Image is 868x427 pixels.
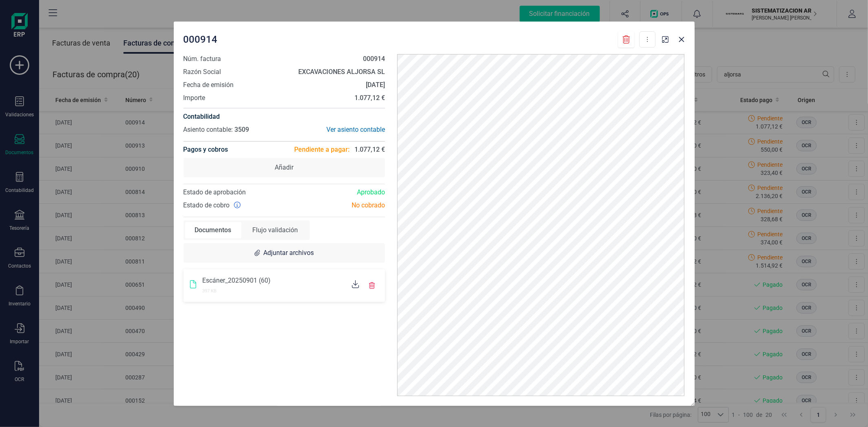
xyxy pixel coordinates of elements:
span: Importe [184,93,206,103]
div: No cobrado [284,200,391,210]
div: Documentos [185,222,241,238]
strong: [DATE] [366,81,385,89]
h4: Contabilidad [184,112,385,122]
span: 000914 [184,33,218,46]
strong: 000914 [363,55,385,63]
span: Pendiente a pagar: [294,145,350,155]
div: Aprobado [284,187,391,197]
span: Razón Social [184,67,221,77]
strong: 1.077,12 € [354,94,385,102]
span: Añadir [275,163,293,172]
span: Núm. factura [184,54,221,64]
div: Ver asiento contable [284,125,385,135]
span: Adjuntar archivos [263,248,314,258]
span: Fecha de emisión [184,80,234,90]
strong: EXCAVACIONES ALJORSA SL [298,68,385,76]
span: Estado de cobro [184,200,230,210]
button: Close [675,33,688,46]
span: Asiento contable: [184,126,233,133]
span: 3509 [235,126,249,133]
span: Escáner_20250901 (60) [203,277,271,284]
h4: Pagos y cobros [184,142,228,158]
div: Flujo validación [243,222,308,238]
div: Adjuntar archivos [184,243,385,263]
span: 1.077,12 € [354,145,385,155]
span: 397 KB [203,288,217,294]
span: Estado de aprobación [184,188,246,196]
